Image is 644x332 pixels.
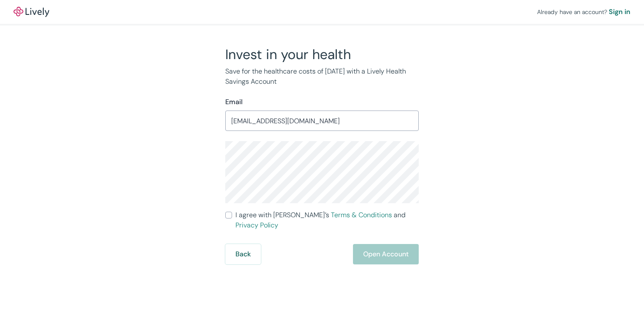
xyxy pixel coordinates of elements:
label: Email [225,97,243,107]
a: LivelyLively [14,7,49,17]
img: Lively [14,7,49,17]
a: Privacy Policy [235,221,278,230]
a: Terms & Conditions [331,210,392,219]
span: I agree with [PERSON_NAME]’s and [235,210,419,230]
p: Save for the healthcare costs of [DATE] with a Lively Health Savings Account [225,66,419,87]
h2: Invest in your health [225,46,419,63]
button: Back [225,244,261,264]
div: Already have an account? [537,7,630,17]
a: Sign in [609,7,630,17]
